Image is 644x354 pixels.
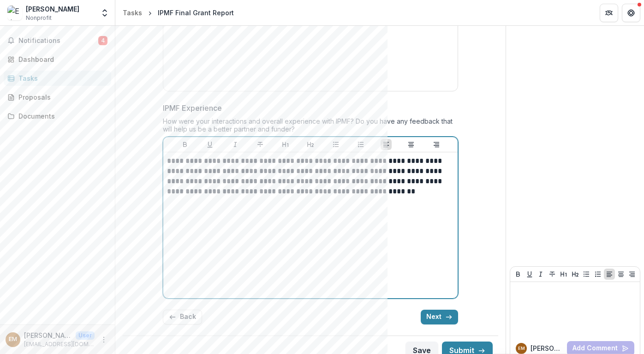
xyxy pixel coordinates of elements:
[98,334,109,345] button: More
[24,340,95,348] p: [EMAIL_ADDRESS][DOMAIN_NAME]
[305,139,316,150] button: Heading 2
[330,139,341,150] button: Bullet List
[26,14,52,22] span: Nonprofit
[4,90,111,105] a: Proposals
[531,343,563,353] p: [PERSON_NAME]
[18,54,104,64] div: Dashboard
[26,4,79,14] div: [PERSON_NAME]
[230,139,241,150] button: Italicize
[4,33,111,48] button: Notifications4
[255,139,266,150] button: Strike
[163,117,458,137] div: How were your interactions and overall experience with IPMF? Do you have any feedback that will h...
[4,52,111,67] a: Dashboard
[76,331,95,340] p: User
[431,139,442,150] button: Align Right
[9,336,17,342] div: Erin Morales-Williams
[119,6,146,19] a: Tasks
[570,269,581,280] button: Heading 2
[18,92,104,102] div: Proposals
[179,139,191,150] button: Bold
[592,269,603,280] button: Ordered List
[405,139,417,150] button: Align Center
[622,4,640,22] button: Get Help
[163,310,202,324] button: Back
[7,6,22,20] img: Erin Morales-Williams
[513,269,524,280] button: Bold
[615,269,626,280] button: Align Center
[4,108,111,124] a: Documents
[123,8,142,18] div: Tasks
[18,37,98,45] span: Notifications
[4,71,111,86] a: Tasks
[558,269,569,280] button: Heading 1
[98,4,111,22] button: Open entity switcher
[24,330,72,340] p: [PERSON_NAME]
[204,139,215,150] button: Underline
[98,36,107,45] span: 4
[547,269,558,280] button: Strike
[280,139,291,150] button: Heading 1
[535,269,546,280] button: Italicize
[581,269,592,280] button: Bullet List
[604,269,615,280] button: Align Left
[18,111,104,121] div: Documents
[381,139,392,150] button: Align Left
[18,73,104,83] div: Tasks
[626,269,638,280] button: Align Right
[119,6,238,19] nav: breadcrumb
[600,4,618,22] button: Partners
[421,310,458,324] button: Next
[355,139,366,150] button: Ordered List
[158,8,234,18] div: IPMF Final Grant Report
[518,346,525,351] div: Erin Morales-Williams
[524,269,535,280] button: Underline
[163,102,222,114] p: IPMF Experience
